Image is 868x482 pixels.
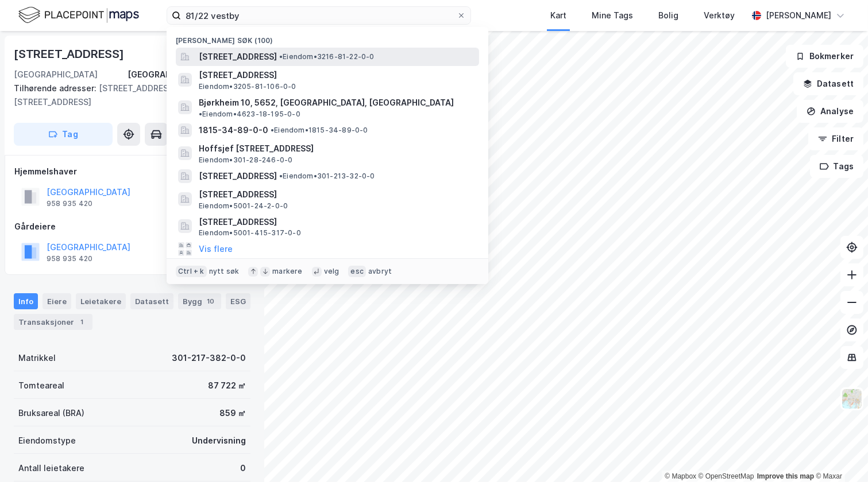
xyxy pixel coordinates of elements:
[209,267,240,276] div: nytt søk
[757,472,814,480] a: Improve this map
[348,266,366,277] div: esc
[240,461,246,475] div: 0
[47,199,92,208] div: 958 935 420
[199,228,301,238] span: Eiendom • 5001-415-317-0-0
[14,45,126,63] div: [STREET_ADDRESS]
[208,379,246,392] div: 87 722 ㎡
[181,7,457,24] input: Søk på adresse, matrikkel, gårdeiere, leietakere eller personer
[47,254,92,263] div: 958 935 420
[199,188,474,201] span: [STREET_ADDRESS]
[18,461,84,475] div: Antall leietakere
[550,9,566,22] div: Kart
[176,266,207,277] div: Ctrl + k
[199,142,474,156] span: Hoffsjef [STREET_ADDRESS]
[271,126,368,135] span: Eiendom • 1815-34-89-0-0
[226,293,250,309] div: ESG
[205,296,217,307] div: 10
[14,68,98,81] div: [GEOGRAPHIC_DATA]
[18,406,84,420] div: Bruksareal (BRA)
[699,472,754,480] a: OpenStreetMap
[199,96,454,110] span: Bjørkheim 10, 5652, [GEOGRAPHIC_DATA], [GEOGRAPHIC_DATA]
[793,72,863,95] button: Datasett
[76,316,88,328] div: 1
[592,9,633,22] div: Mine Tags
[199,169,277,183] span: [STREET_ADDRESS]
[14,83,99,93] span: Tilhørende adresser:
[14,123,113,146] button: Tag
[43,293,71,309] div: Eiere
[18,5,139,25] img: logo.f888ab2527a4732fd821a326f86c7f29.svg
[368,267,392,276] div: avbryt
[178,293,221,309] div: Bygg
[658,9,678,22] div: Bolig
[199,123,268,137] span: 1815-34-89-0-0
[76,293,126,309] div: Leietakere
[18,434,76,448] div: Eiendomstype
[665,472,696,480] a: Mapbox
[128,68,250,81] div: [GEOGRAPHIC_DATA], 217/382
[18,379,64,392] div: Tomteareal
[199,82,296,91] span: Eiendom • 3205-81-106-0-0
[271,126,274,134] span: •
[279,52,375,61] span: Eiendom • 3216-81-22-0-0
[167,27,488,48] div: [PERSON_NAME] søk (100)
[808,127,863,150] button: Filter
[199,110,300,119] span: Eiendom • 4623-18-195-0-0
[199,68,474,82] span: [STREET_ADDRESS]
[811,427,868,482] iframe: Chat Widget
[14,220,250,234] div: Gårdeiere
[199,201,288,211] span: Eiendom • 5001-24-2-0-0
[272,267,302,276] div: markere
[14,81,241,109] div: [STREET_ADDRESS], [STREET_ADDRESS]
[199,215,474,229] span: [STREET_ADDRESS]
[199,50,277,64] span: [STREET_ADDRESS]
[130,293,173,309] div: Datasett
[192,434,246,448] div: Undervisning
[172,351,246,365] div: 301-217-382-0-0
[786,45,863,68] button: Bokmerker
[18,351,56,365] div: Matrikkel
[324,267,340,276] div: velg
[199,110,202,118] span: •
[279,172,375,181] span: Eiendom • 301-213-32-0-0
[810,155,863,178] button: Tags
[279,172,283,180] span: •
[797,100,863,123] button: Analyse
[841,388,863,410] img: Z
[219,406,246,420] div: 859 ㎡
[14,314,92,330] div: Transaksjoner
[279,52,283,61] span: •
[14,165,250,178] div: Hjemmelshaver
[766,9,831,22] div: [PERSON_NAME]
[811,427,868,482] div: Kontrollprogram for chat
[14,293,38,309] div: Info
[199,242,233,256] button: Vis flere
[704,9,735,22] div: Verktøy
[199,156,292,165] span: Eiendom • 301-28-246-0-0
